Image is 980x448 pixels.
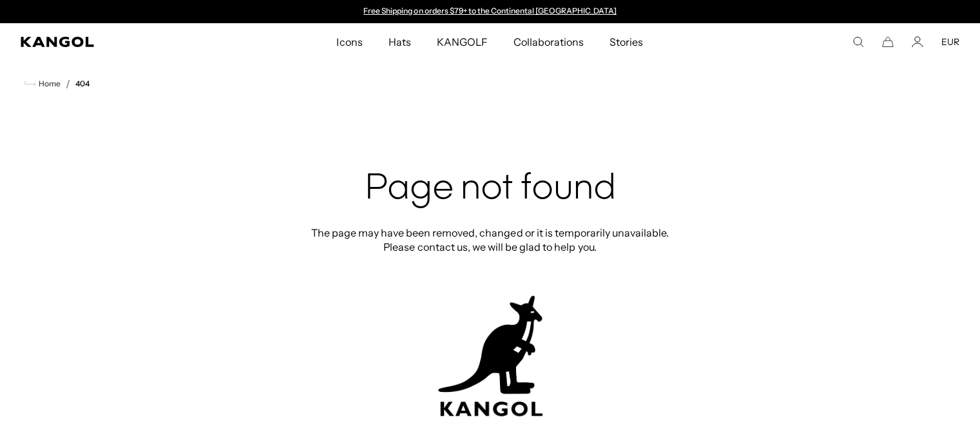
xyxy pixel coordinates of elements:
a: Home [24,78,61,90]
a: Kangol [21,37,223,47]
button: Cart [882,36,894,48]
summary: Search here [852,36,864,48]
span: Hats [389,23,411,61]
img: kangol-404-logo.jpg [436,295,545,417]
span: Collaborations [514,23,584,61]
p: The page may have been removed, changed or it is temporarily unavailable. Please contact us, we w... [307,226,673,254]
a: KANGOLF [424,23,501,61]
a: Account [912,36,923,48]
a: 404 [75,79,90,88]
a: Hats [376,23,424,61]
span: KANGOLF [437,23,488,61]
h2: Page not found [307,169,673,210]
li: / [61,76,70,92]
div: Announcement [358,6,623,17]
span: Icons [336,23,362,61]
div: 1 of 2 [358,6,623,17]
a: Free Shipping on orders $79+ to the Continental [GEOGRAPHIC_DATA] [363,6,617,15]
a: Icons [323,23,375,61]
slideshow-component: Announcement bar [358,6,623,17]
span: Stories [610,23,643,61]
span: Home [36,79,61,88]
a: Stories [597,23,656,61]
a: Collaborations [501,23,597,61]
button: EUR [941,36,959,48]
